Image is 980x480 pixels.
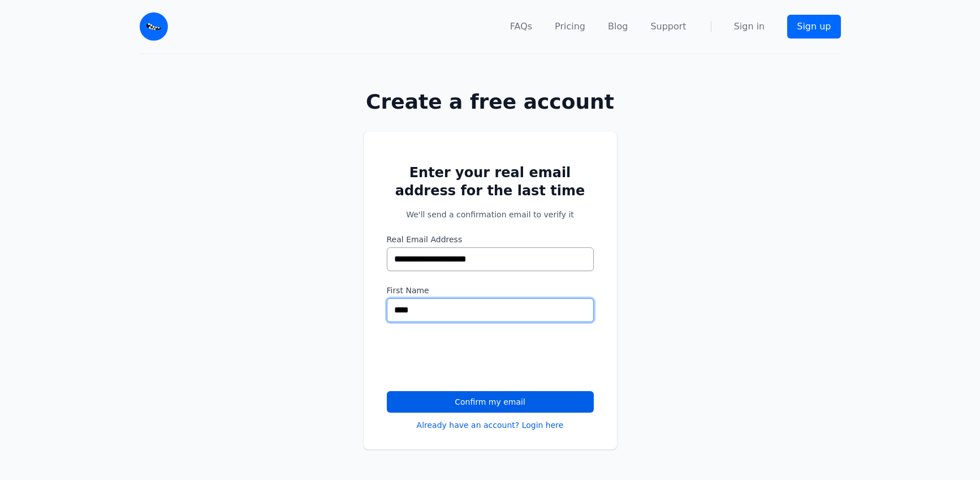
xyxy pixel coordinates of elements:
a: Sign in [734,20,765,33]
p: We'll send a confirmation email to verify it [387,209,594,220]
a: Pricing [555,20,585,33]
button: Confirm my email [387,391,594,413]
label: First Name [387,285,594,296]
a: Blog [608,20,628,33]
h1: Create a free account [327,91,653,113]
a: Sign up [787,15,840,38]
label: Real Email Address [387,234,594,245]
h2: Enter your real email address for the last time [387,164,594,200]
a: Support [650,20,686,33]
img: Email Monster [140,12,168,41]
a: FAQs [510,20,532,33]
a: Already have an account? Login here [417,419,564,431]
iframe: reCAPTCHA [387,336,559,380]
